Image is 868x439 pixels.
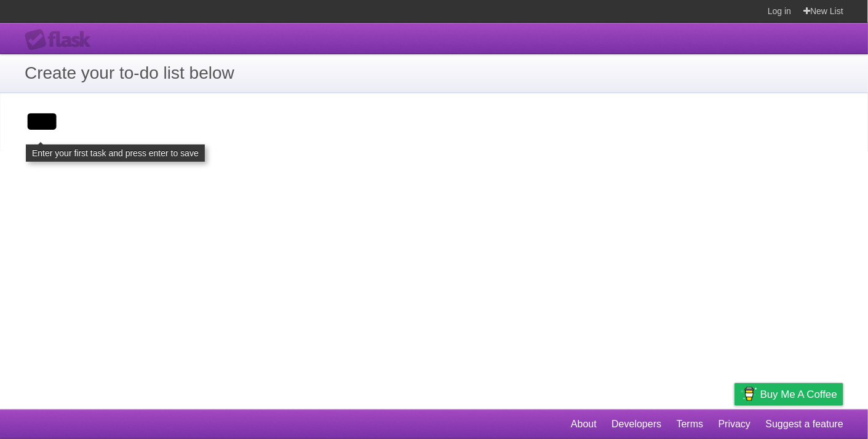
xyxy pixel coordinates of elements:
[25,29,98,51] div: Flask
[741,384,757,405] img: Buy me a coffee
[25,60,843,86] h1: Create your to-do list below
[719,413,751,436] a: Privacy
[766,413,843,436] a: Suggest a feature
[735,383,843,406] a: Buy me a coffee
[677,413,704,436] a: Terms
[571,413,597,436] a: About
[611,413,661,436] a: Developers
[760,384,837,405] span: Buy me a coffee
